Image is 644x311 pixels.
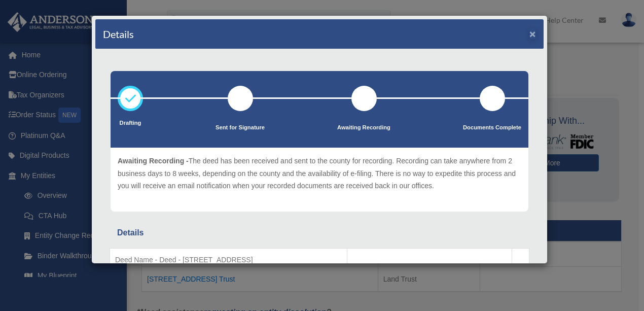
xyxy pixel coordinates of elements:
p: Documents Complete [463,123,521,133]
p: Awaiting Recording [337,123,390,133]
p: Deed Name - Deed - [STREET_ADDRESS] [115,254,342,266]
div: Details [117,226,522,240]
p: Sent for Signature [216,123,265,133]
h4: Details [103,27,134,41]
p: The deed has been received and sent to the county for recording. Recording can take anywhere from... [118,155,521,192]
button: × [529,28,536,39]
p: Drafting [118,118,143,128]
span: Awaiting Recording - [118,157,189,165]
